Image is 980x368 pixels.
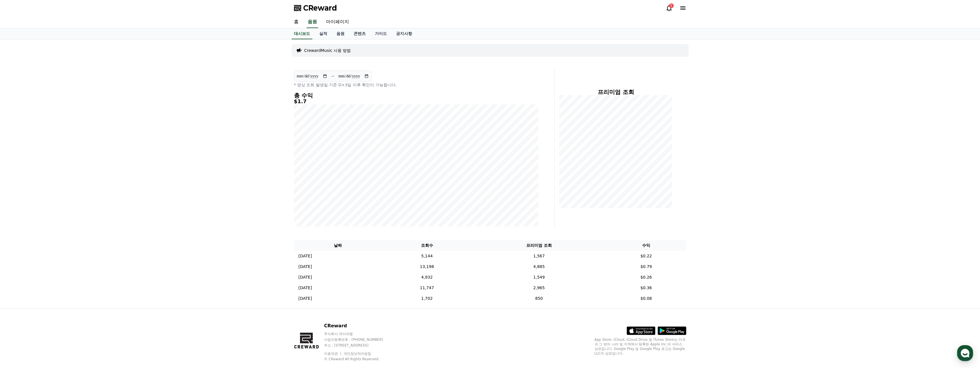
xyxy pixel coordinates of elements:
td: $0.26 [606,272,686,283]
td: 5,144 [382,251,472,261]
td: 2,965 [472,283,606,293]
a: 음원 [307,16,318,28]
p: 주소 : [STREET_ADDRESS] [324,343,394,348]
p: [DATE] [299,264,312,270]
p: ~ [331,73,335,80]
div: 5 [669,3,674,8]
a: 홈 [289,16,303,28]
h4: 총 수익 [294,92,538,99]
p: 주식회사 와이피랩 [324,332,394,336]
a: 홈 [2,182,38,196]
p: * 영상 조회 발생일 기준 D+3일 이후 확인이 가능합니다. [294,82,538,88]
p: © CReward All Rights Reserved. [324,357,394,361]
span: 설정 [89,190,96,195]
p: [DATE] [299,295,312,302]
td: 11,747 [382,283,472,293]
td: 1,549 [472,272,606,283]
p: [DATE] [299,274,312,280]
a: 개인정보처리방침 [344,352,371,356]
th: 수익 [606,240,686,251]
a: 대화 [38,182,74,196]
h5: $1.7 [294,99,538,104]
a: 콘텐츠 [349,28,370,39]
td: $0.36 [606,283,686,293]
td: $0.79 [606,261,686,272]
a: CrewardMusic 사용 방법 [304,48,351,53]
a: 이용약관 [324,352,342,356]
td: 1,702 [382,293,472,304]
h4: 프리미엄 조회 [559,89,673,95]
p: [DATE] [299,253,312,259]
a: 실적 [315,28,332,39]
a: 5 [666,5,673,11]
a: 가이드 [370,28,391,39]
a: 설정 [74,182,110,196]
td: 4,885 [472,261,606,272]
th: 조회수 [382,240,472,251]
span: 홈 [18,190,22,195]
td: 850 [472,293,606,304]
td: $0.22 [606,251,686,261]
th: 날짜 [294,240,382,251]
a: 마이페이지 [322,16,354,28]
p: 사업자등록번호 : [PHONE_NUMBER] [324,337,394,342]
a: 공지사항 [391,28,417,39]
td: 1,567 [472,251,606,261]
td: 4,932 [382,272,472,283]
p: CReward [324,322,394,329]
td: $0.08 [606,293,686,304]
span: CReward [303,3,337,13]
p: App Store, iCloud, iCloud Drive 및 iTunes Store는 미국과 그 밖의 나라 및 지역에서 등록된 Apple Inc.의 서비스 상표입니다. Goo... [595,337,686,356]
a: 음원 [332,28,349,39]
td: 13,198 [382,261,472,272]
p: [DATE] [299,285,312,291]
a: 대시보드 [292,28,312,39]
a: CReward [294,3,337,13]
th: 프리미엄 조회 [472,240,606,251]
span: 대화 [52,191,59,195]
